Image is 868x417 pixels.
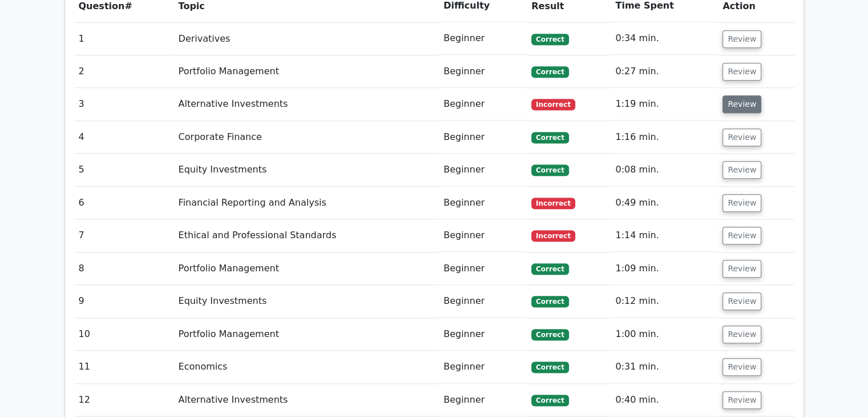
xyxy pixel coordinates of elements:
td: Beginner [439,187,527,219]
td: Economics [174,351,439,383]
span: Correct [531,165,568,176]
span: Correct [531,34,568,45]
td: Beginner [439,88,527,121]
td: 0:40 min. [611,384,718,416]
td: 9 [74,285,174,318]
td: Portfolio Management [174,252,439,285]
button: Review [722,129,761,146]
td: 0:34 min. [611,22,718,55]
td: Financial Reporting and Analysis [174,187,439,219]
span: Incorrect [531,230,575,242]
td: 5 [74,154,174,186]
td: 0:12 min. [611,285,718,318]
button: Review [722,161,761,179]
button: Review [722,30,761,48]
button: Review [722,194,761,212]
td: Portfolio Management [174,318,439,351]
td: 8 [74,252,174,285]
td: Beginner [439,285,527,318]
td: Derivatives [174,22,439,55]
td: 0:31 min. [611,351,718,383]
span: Correct [531,66,568,78]
td: 1:09 min. [611,252,718,285]
td: 1:16 min. [611,121,718,154]
td: Equity Investments [174,154,439,186]
td: 6 [74,187,174,219]
td: 10 [74,318,174,351]
td: Equity Investments [174,285,439,318]
span: Correct [531,329,568,340]
button: Review [722,63,761,81]
td: Beginner [439,384,527,416]
td: 0:08 min. [611,154,718,186]
td: 1 [74,22,174,55]
button: Review [722,326,761,343]
td: 11 [74,351,174,383]
td: 0:27 min. [611,55,718,88]
td: 7 [74,219,174,252]
button: Review [722,95,761,113]
button: Review [722,391,761,409]
button: Review [722,227,761,244]
td: 0:49 min. [611,187,718,219]
td: Beginner [439,252,527,285]
td: Alternative Investments [174,384,439,416]
span: Question [79,1,125,11]
td: Beginner [439,318,527,351]
td: 1:00 min. [611,318,718,351]
td: 4 [74,121,174,154]
td: 3 [74,88,174,121]
span: Correct [531,296,568,307]
td: 2 [74,55,174,88]
span: Correct [531,263,568,275]
button: Review [722,260,761,278]
button: Review [722,292,761,310]
span: Incorrect [531,198,575,209]
td: Beginner [439,22,527,55]
td: Ethical and Professional Standards [174,219,439,252]
td: 1:14 min. [611,219,718,252]
td: Alternative Investments [174,88,439,121]
td: Beginner [439,55,527,88]
td: Beginner [439,219,527,252]
span: Incorrect [531,99,575,110]
span: Correct [531,395,568,406]
td: 1:19 min. [611,88,718,121]
td: Beginner [439,121,527,154]
span: Correct [531,132,568,143]
td: 12 [74,384,174,416]
span: Correct [531,362,568,373]
button: Review [722,358,761,376]
td: Portfolio Management [174,55,439,88]
td: Beginner [439,351,527,383]
td: Beginner [439,154,527,186]
td: Corporate Finance [174,121,439,154]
